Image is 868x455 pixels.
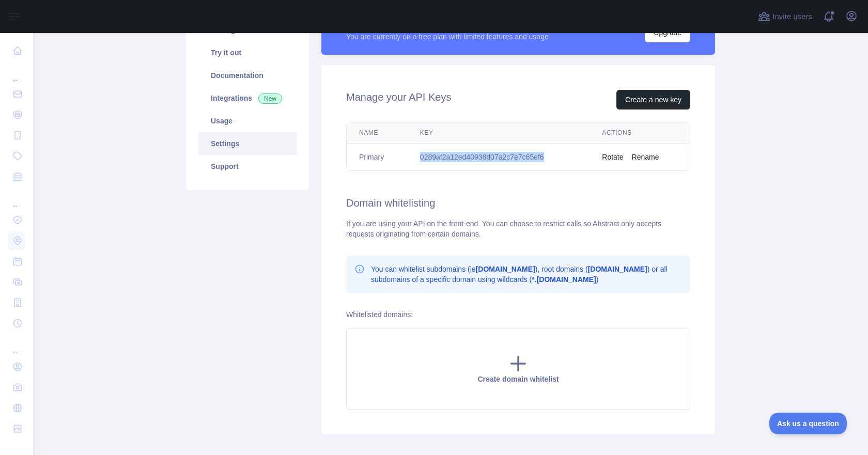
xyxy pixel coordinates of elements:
[588,265,647,273] b: [DOMAIN_NAME]
[371,264,682,285] p: You can whitelist subdomains (ie ), root domains ( ) or all subdomains of a specific domain using...
[198,87,297,109] a: Integrations New
[616,90,690,109] button: Create a new key
[756,8,814,25] button: Invite users
[532,275,596,284] b: *.[DOMAIN_NAME]
[198,109,297,132] a: Usage
[408,144,590,171] td: 0289af2a12ed40938d07a2c7e7c65ef6
[198,41,297,64] a: Try it out
[198,155,297,178] a: Support
[476,265,535,273] b: [DOMAIN_NAME]
[769,413,847,434] iframe: Toggle Customer Support
[346,218,690,239] div: If you are using your API on the front-end. You can choose to restrict calls so Abstract only acc...
[346,196,690,210] h2: Domain whitelisting
[8,62,25,83] div: ...
[347,144,408,171] td: Primary
[408,122,590,144] th: Key
[347,122,408,144] th: Name
[477,375,559,383] span: Create domain whitelist
[632,152,659,162] button: Rename
[198,132,297,155] a: Settings
[8,188,25,209] div: ...
[198,64,297,87] a: Documentation
[772,11,812,23] span: Invite users
[258,93,282,104] span: New
[590,122,690,144] th: Actions
[346,310,413,319] label: Whitelisted domains:
[346,32,549,42] div: You are currently on a free plan with limited features and usage
[346,90,451,109] h2: Manage your API Keys
[8,335,25,355] div: ...
[602,152,623,162] button: Rotate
